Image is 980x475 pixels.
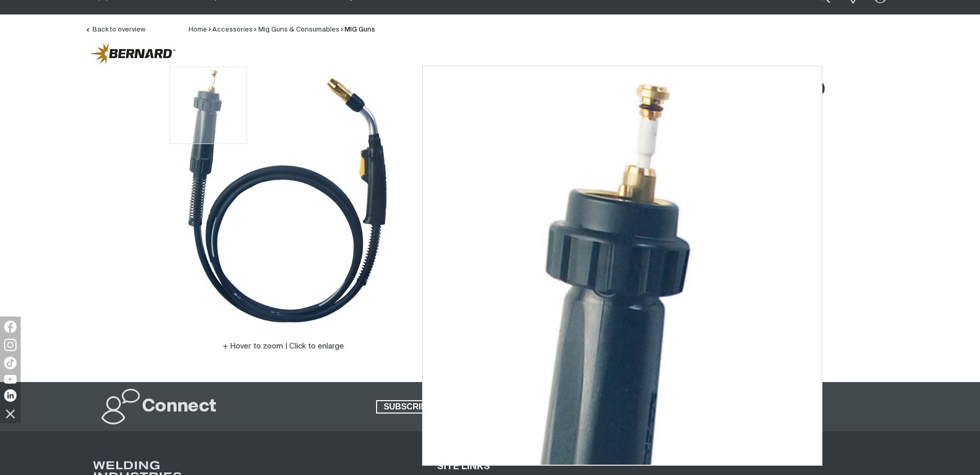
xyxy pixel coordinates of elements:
span: Item No. [499,125,540,137]
span: SALES & SUPPORT [506,400,598,414]
img: Facebook [4,321,17,333]
img: LinkedIn [4,389,17,402]
img: hide socials [2,405,19,422]
span: WHERE TO BUY [517,157,594,174]
h2: Connect [142,395,216,418]
span: SUBSCRIBE TO UPDATES [377,400,494,414]
a: MIG Guns [345,26,375,33]
span: SITE LINKS [437,462,490,471]
img: YouTube [4,375,17,384]
a: Accessories [212,26,253,33]
span: BEQ2010AO8CEC [542,126,611,134]
img: Instagram [4,339,17,351]
a: SALES & SUPPORT [505,400,599,414]
a: WHERE TO BUY [499,156,595,175]
span: Rating: {0} [499,199,549,206]
a: Mig Guns & Consumables [258,26,339,33]
button: Hover to zoom | Click to enlarge [216,340,350,353]
img: TikTok [4,357,17,369]
h1: 200 A MIG Gun - 3m, Euro [499,72,895,105]
img: 200 A MIG Gun - 3m, Euro [154,67,413,325]
a: SUBSCRIBE TO UPDATES [376,400,495,414]
a: Back to overview of MIG Guns [85,26,145,33]
a: Home [189,26,207,33]
nav: Breadcrumb [189,25,375,35]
